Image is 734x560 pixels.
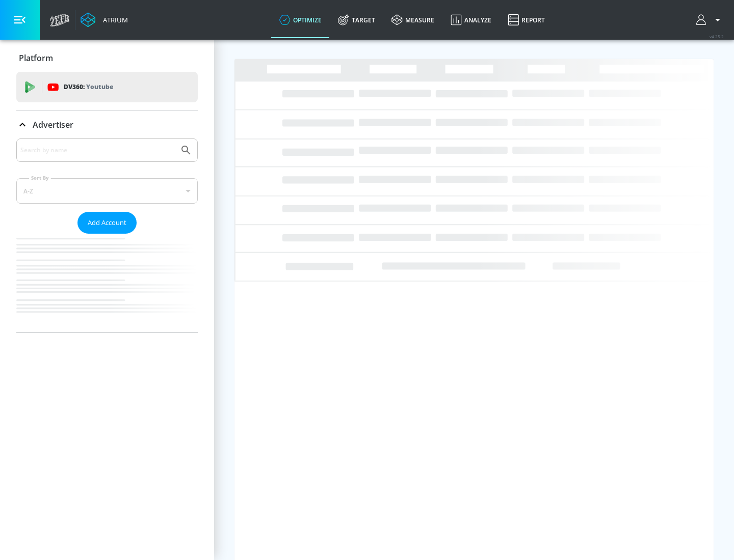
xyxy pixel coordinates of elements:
[19,52,53,64] p: Platform
[81,12,128,27] a: Atrium
[16,138,198,332] div: Advertiser
[16,178,198,204] div: A-Z
[442,2,500,38] a: Analyze
[77,212,137,234] button: Add Account
[86,81,113,92] p: Youtube
[16,234,198,332] nav: list of Advertiser
[20,144,175,157] input: Search by name
[383,2,442,38] a: measure
[16,110,198,139] div: Advertiser
[29,175,51,181] label: Sort By
[271,2,330,38] a: optimize
[99,15,128,24] div: Atrium
[330,2,383,38] a: Target
[500,2,553,38] a: Report
[16,44,198,72] div: Platform
[710,34,724,39] span: v 4.25.2
[16,72,198,102] div: DV360: Youtube
[88,217,126,229] span: Add Account
[64,81,113,93] p: DV360:
[33,119,73,130] p: Advertiser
